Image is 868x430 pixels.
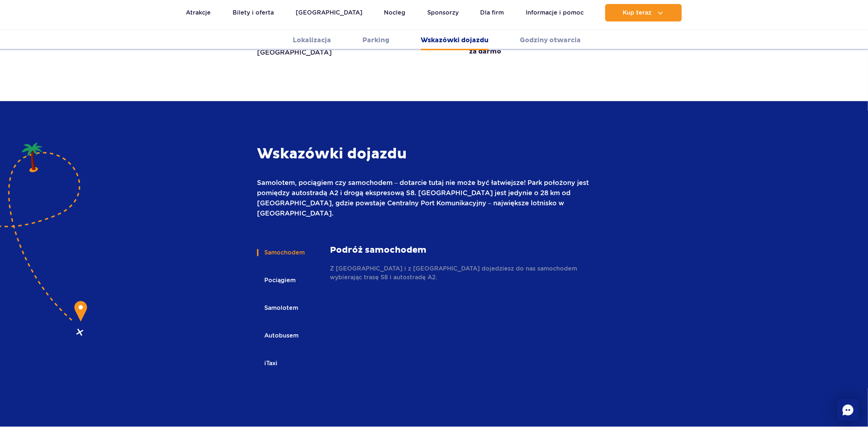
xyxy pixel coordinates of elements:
div: [GEOGRAPHIC_DATA] [257,47,332,58]
a: Nocleg [384,4,405,21]
a: Wskazówki dojazdu [421,30,489,50]
a: Dla firm [480,4,504,21]
a: Parking [362,30,389,50]
button: iTaxi [257,355,284,371]
p: Samolotem, pociągiem czy samochodem – dotarcie tutaj nie może być łatwiejsze! Park położony jest ... [257,178,593,218]
a: Godziny otwarcia [520,30,581,50]
div: za darmo [470,47,502,58]
a: Informacje i pomoc [526,4,584,21]
a: Atrakcje [186,4,211,21]
button: Autobusem [257,328,305,344]
span: Kup teraz [623,9,651,16]
button: Samolotem [257,300,304,316]
a: Lokalizacja [293,30,331,50]
a: Sponsorzy [427,4,459,21]
button: Samochodem [257,245,311,261]
strong: Podróż samochodem [330,245,593,256]
button: Kup teraz [605,4,682,21]
p: Z [GEOGRAPHIC_DATA] i z [GEOGRAPHIC_DATA] dojedziesz do nas samochodem wybierając trasę S8 i auto... [330,264,593,282]
button: Pociągiem [257,272,302,288]
a: [GEOGRAPHIC_DATA] [296,4,362,21]
h3: Wskazówki dojazdu [257,145,593,163]
a: Bilety i oferta [233,4,274,21]
div: Chat [837,399,859,421]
